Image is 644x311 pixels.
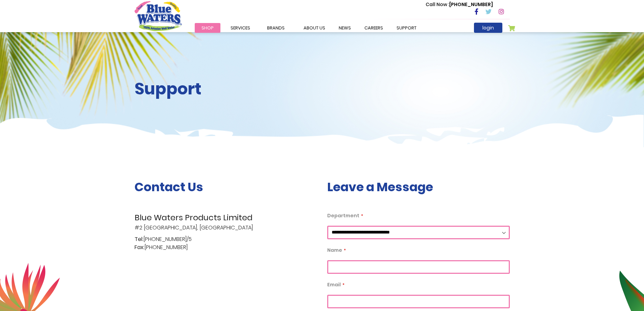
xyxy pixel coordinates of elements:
[135,79,317,99] h2: Support
[426,1,493,8] p: [PHONE_NUMBER]
[135,212,317,224] span: Blue Waters Products Limited
[327,212,359,219] span: Department
[135,180,317,194] h3: Contact Us
[426,1,449,8] span: Call Now :
[474,23,502,33] a: login
[135,235,317,251] p: [PHONE_NUMBER]/5 [PHONE_NUMBER]
[201,25,214,31] span: Shop
[267,25,285,31] span: Brands
[135,243,144,251] span: Fax:
[135,235,143,243] span: Tel:
[327,247,342,253] span: Name
[327,180,510,194] h3: Leave a Message
[332,23,358,33] a: News
[135,1,182,31] a: store logo
[231,25,250,31] span: Services
[390,23,423,33] a: support
[297,23,332,33] a: about us
[135,212,317,232] p: #2 [GEOGRAPHIC_DATA], [GEOGRAPHIC_DATA]
[327,281,341,288] span: Email
[358,23,390,33] a: careers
